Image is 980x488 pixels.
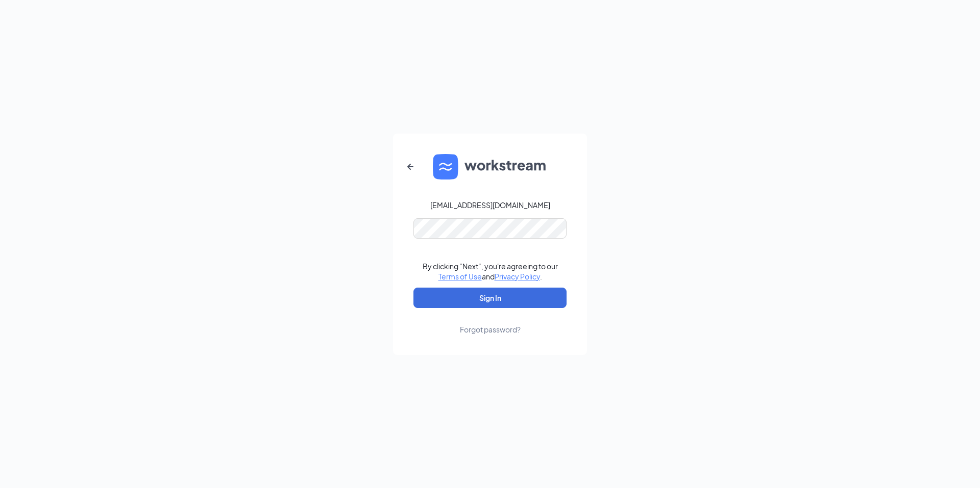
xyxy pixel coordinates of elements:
[398,155,423,179] button: ArrowLeftNew
[423,261,558,281] div: By clicking "Next", you're agreeing to our and .
[495,272,540,281] a: Privacy Policy
[460,308,521,335] a: Forgot password?
[430,200,550,210] div: [EMAIL_ADDRESS][DOMAIN_NAME]
[404,161,416,173] svg: ArrowLeftNew
[438,272,482,281] a: Terms of Use
[460,324,521,335] div: Forgot password?
[413,288,567,308] button: Sign In
[433,154,547,179] img: WS logo and Workstream text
